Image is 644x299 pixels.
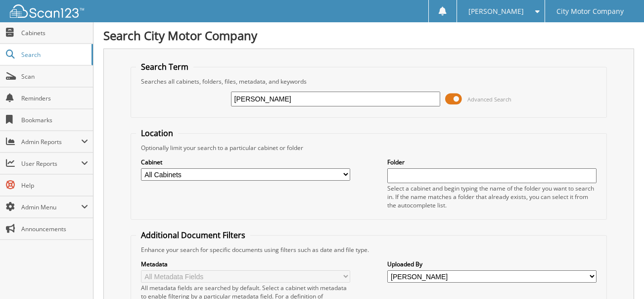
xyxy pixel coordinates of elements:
label: Cabinet [141,158,351,166]
label: Uploaded By [387,260,597,268]
span: Announcements [21,225,88,233]
legend: Location [136,128,178,139]
div: Searches all cabinets, folders, files, metadata, and keywords [136,77,602,86]
legend: Additional Document Filters [136,230,250,241]
span: Admin Reports [21,138,81,146]
legend: Search Term [136,61,193,72]
label: Metadata [141,260,351,268]
div: Enhance your search for specific documents using filters such as date and file type. [136,246,602,254]
span: Advanced Search [467,96,511,103]
div: Optionally limit your search to a particular cabinet or folder [136,144,602,152]
span: Search [21,50,87,59]
span: Reminders [21,94,88,102]
h1: Search City Motor Company [103,27,634,44]
span: User Reports [21,159,81,168]
img: scan123-logo-white.svg [10,4,84,18]
div: Select a cabinet and begin typing the name of the folder you want to search in. If the name match... [387,184,597,209]
span: Cabinets [21,29,88,37]
span: Scan [21,72,88,81]
span: Help [21,181,88,190]
span: Bookmarks [21,116,88,124]
span: [PERSON_NAME] [468,8,524,14]
label: Folder [387,158,597,166]
span: City Motor Company [556,8,624,14]
span: Admin Menu [21,203,81,211]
